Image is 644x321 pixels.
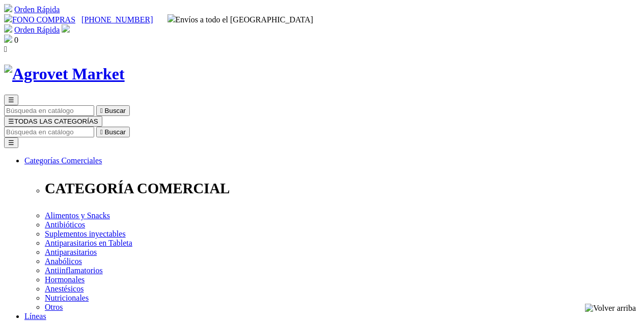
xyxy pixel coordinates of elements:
[4,95,18,105] button: ☰
[45,248,97,256] a: Antiparasitarios
[45,239,132,247] a: Antiparasitarios en Tableta
[24,312,46,320] a: Líneas
[45,180,640,197] p: CATEGORÍA COMERCIAL
[62,24,70,33] img: user.svg
[45,211,110,220] a: Alimentos y Snacks
[45,229,126,238] a: Suplementos inyectables
[100,128,103,136] i: 
[100,107,103,114] i: 
[8,96,14,104] span: ☰
[4,14,12,22] img: phone.svg
[45,303,63,311] a: Otros
[105,107,126,114] span: Buscar
[45,266,103,275] a: Antiinflamatorios
[4,45,7,53] i: 
[4,116,102,127] button: ☰TODAS LAS CATEGORÍAS
[14,25,60,34] a: Orden Rápida
[167,14,176,22] img: delivery-truck.svg
[105,128,126,136] span: Buscar
[96,127,130,137] button:  Buscar
[96,105,130,116] button:  Buscar
[167,15,314,24] span: Envíos a todo el [GEOGRAPHIC_DATA]
[4,127,94,137] input: Buscar
[8,118,14,125] span: ☰
[45,294,89,302] a: Nutricionales
[14,5,60,14] a: Orden Rápida
[45,284,83,293] a: Anestésicos
[585,304,636,313] img: Volver arriba
[62,25,70,34] a: Acceda a su cuenta de cliente
[4,35,12,43] img: shopping-bag.svg
[4,24,12,33] img: shopping-cart.svg
[4,4,12,12] img: shopping-cart.svg
[45,257,82,266] a: Anabólicos
[4,65,125,83] img: Agrovet Market
[45,275,85,284] a: Hormonales
[4,137,18,148] button: ☰
[81,15,153,24] a: [PHONE_NUMBER]
[45,220,85,229] a: Antibióticos
[24,156,102,165] a: Categorías Comerciales
[14,36,18,44] span: 0
[4,15,75,24] a: FONO COMPRAS
[4,105,94,116] input: Buscar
